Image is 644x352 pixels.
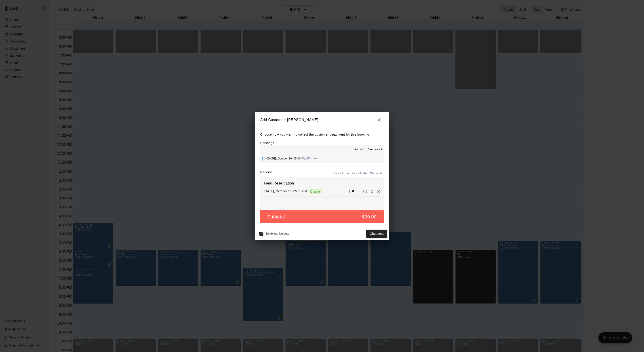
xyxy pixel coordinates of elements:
[267,157,306,160] span: [DATE], October 10: 05:00 PM
[264,189,307,193] p: [DATE], October 10: 05:00 PM
[260,170,272,177] label: Receipt
[362,189,369,193] span: Pay later
[366,230,387,238] button: Checkout
[333,170,351,177] button: Pay all now
[366,146,384,153] button: Remove all
[369,170,384,177] button: Waive all
[368,147,382,152] span: Remove all
[362,214,377,220] h5: $30.00
[260,132,384,137] p: Choose how you want to collect the customer's payment for this booking
[264,180,380,186] h6: Field Reservation
[255,112,389,128] h2: Add Customer: [PERSON_NAME]
[375,188,382,195] button: Remove
[267,214,285,220] h5: Subtotal
[348,189,350,194] p: $
[266,232,289,235] span: Notify participants
[352,146,366,153] button: Add all
[351,170,369,177] button: Pay all later
[354,147,363,152] span: Add all
[260,155,267,162] button: Added - Collect Payment
[260,141,274,145] label: Bookings
[260,154,384,163] button: Added - Collect Payment[DATE], October 10: 05:00 PM(Current)
[307,157,319,160] span: (Current)
[369,189,375,193] span: Waive payment
[309,190,322,193] span: Charge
